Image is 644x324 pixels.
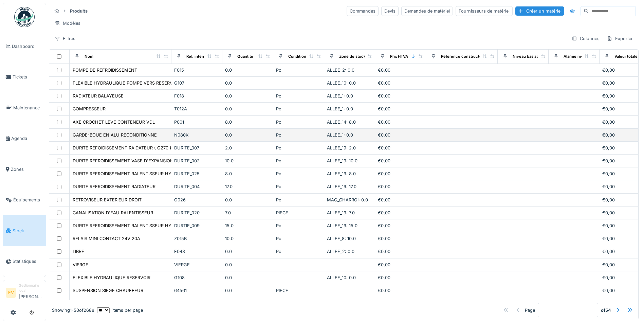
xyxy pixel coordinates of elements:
div: Zone de stockage [339,54,372,59]
span: Stock [13,228,43,234]
div: F015 [174,67,220,73]
div: Pc [276,222,321,229]
span: ALLEE_19: 15.0 [327,223,357,228]
div: Valeur totale [614,54,638,59]
span: ALLEE_10: 0.0 [327,80,356,86]
div: Pc [276,145,321,151]
div: T012A [174,106,220,112]
div: Prix HTVA [390,54,408,59]
span: Zones [11,166,43,173]
div: 10.0 [225,158,271,164]
div: 8.0 [225,170,271,177]
a: Tickets [3,62,46,93]
div: VIERGE [73,262,88,268]
div: €0,00 [378,93,423,99]
a: Dashboard [3,31,46,62]
div: Gestionnaire local [19,283,43,293]
div: Pc [276,170,321,177]
span: Statistiques [13,258,43,265]
strong: Produits [67,8,90,14]
div: €0,00 [378,183,423,190]
div: 0.0 [225,287,271,294]
div: G107 [174,80,220,86]
div: €0,00 [378,222,423,229]
span: Équipements [13,197,43,203]
div: Pc [276,183,321,190]
span: ALLEE_10: 0.0 [327,275,356,280]
div: Niveau bas atteint ? [513,54,549,59]
div: 0.0 [225,248,271,255]
span: ALLEE_2: 0.0 [327,249,354,254]
div: LIBRE [73,248,84,255]
div: Demandes de matériel [401,6,453,16]
div: €0,00 [378,119,423,125]
div: N080K [174,132,220,138]
div: Pc [276,248,321,255]
div: Pc [276,132,321,138]
img: Badge_color-CXgf-gQk.svg [14,7,35,27]
div: DURITE_002 [174,158,220,164]
div: DURITE_007 [174,145,220,151]
div: Nom [85,54,93,59]
div: CANALISATION D'EAU RALENTISSEUR [73,210,153,216]
div: DURITE REFROIDISSEMENT VASE D'EXPANSION [73,158,173,164]
div: Pc [276,93,321,99]
div: €0,00 [378,287,423,294]
div: Pc [276,106,321,112]
div: 0.0 [225,262,271,268]
div: Pc [276,158,321,164]
div: 7.0 [225,210,271,216]
span: ALLEE_19: 2.0 [327,145,356,150]
div: Référence constructeur [441,54,485,59]
div: COMPRESSEUR [73,106,106,112]
span: ALLEE_2: 0.0 [327,68,354,73]
span: ALLEE_19: 10.0 [327,158,357,163]
div: VIERGE [174,262,220,268]
div: items per page [97,307,143,313]
div: DURITE_025 [174,170,220,177]
div: O026 [174,197,220,203]
div: DURITE REFOIDISSEMENT RAIDATEUR ( G270 ) [73,145,171,151]
div: Alarme niveau bas [564,54,597,59]
div: Pc [276,119,321,125]
div: DURITE REFROIDISSEMENT RALENTISSEUR HYDRAULIQUE [73,222,197,229]
div: €0,00 [378,158,423,164]
a: Agenda [3,123,46,154]
div: €0,00 [378,210,423,216]
div: 0.0 [225,80,271,86]
div: €0,00 [378,274,423,281]
span: Tickets [13,74,43,80]
a: Zones [3,154,46,185]
div: 0.0 [225,93,271,99]
div: Modèles [52,18,84,28]
div: Page [525,307,535,313]
div: €0,00 [378,197,423,203]
div: RADIATEUR BALAYEUSE [73,93,124,99]
a: FV Gestionnaire local[PERSON_NAME] [6,283,43,304]
div: F043 [174,248,220,255]
span: MAG_CHARROI: 0.0 [327,197,368,202]
a: Statistiques [3,246,46,277]
li: [PERSON_NAME] [19,283,43,303]
div: Pc [276,197,321,203]
div: RELAIS MINI CONTACT 24V 20A [73,235,140,242]
div: SUSPENSION SIEGE CHAUFFEUR [73,287,143,294]
div: Pc [276,235,321,242]
span: ALLEE_19: 7.0 [327,210,355,215]
div: AXE CROCHET LEVE CONTENEUR VDL [73,119,155,125]
div: PIECE [276,210,321,216]
div: P001 [174,119,220,125]
div: Quantité [237,54,253,59]
a: Stock [3,215,46,246]
div: Commandes [347,6,379,16]
li: FV [6,288,16,298]
span: ALLEE_1: 0.0 [327,106,353,111]
div: RETROVISEUR EXTERIEUR DROIT [73,197,142,203]
div: 0.0 [225,197,271,203]
div: 64561 [174,287,220,294]
div: FLEXIBLE HYDRAULIQUE POMPE VERS RESERVOIR [73,80,180,86]
div: Fournisseurs de matériel [456,6,513,16]
strong: of 54 [601,307,611,313]
div: €0,00 [378,106,423,112]
div: Filtres [52,34,78,43]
